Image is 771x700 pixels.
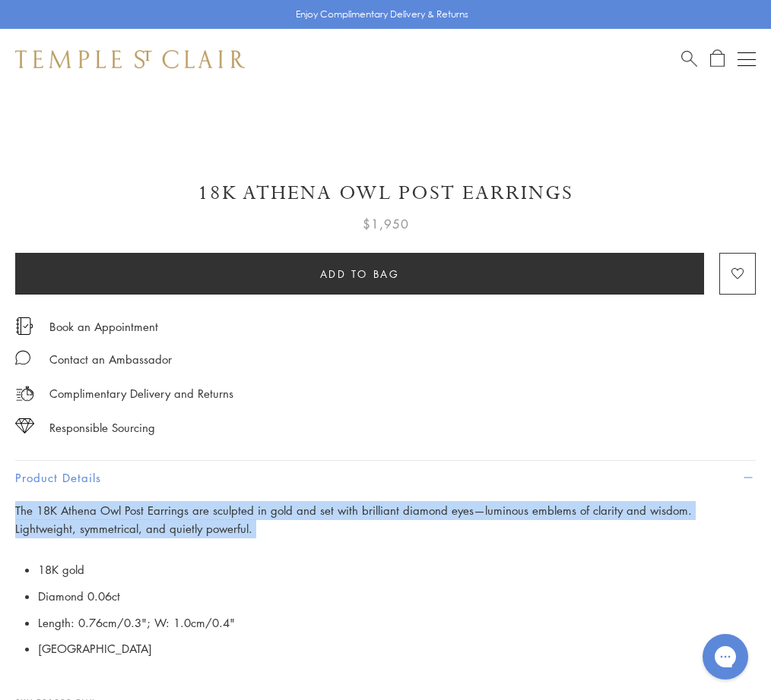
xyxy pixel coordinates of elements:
li: Length: 0.76cm/0.3"; W: 1.0cm/0.4" [38,610,756,636]
p: Enjoy Complimentary Delivery & Returns [296,7,468,22]
button: Open navigation [738,50,756,68]
li: 18K gold [38,557,756,583]
p: Complimentary Delivery and Returns [49,384,233,403]
img: Temple St. Clair [15,50,245,68]
li: [GEOGRAPHIC_DATA] [38,635,756,662]
a: Book an Appointment [49,318,158,335]
img: MessageIcon-01_2.svg [15,350,30,365]
button: Add to bag [15,253,704,295]
h1: 18K Athena Owl Post Earrings [15,180,756,207]
img: icon_sourcing.svg [15,418,34,434]
a: Open Shopping Bag [710,49,725,68]
a: Search [681,49,697,68]
iframe: Gorgias live chat messenger [695,629,756,685]
span: Add to bag [320,266,400,282]
span: The 18K Athena Owl Post Earrings are sculpted in gold and set with brilliant diamond eyes—luminou... [15,503,692,537]
img: icon_appointment.svg [15,317,33,335]
span: $1,950 [363,214,409,234]
img: icon_delivery.svg [15,384,34,403]
li: Diamond 0.06ct [38,583,756,610]
div: Contact an Ambassador [49,350,172,369]
button: Product Details [15,461,756,495]
div: Responsible Sourcing [49,418,155,437]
